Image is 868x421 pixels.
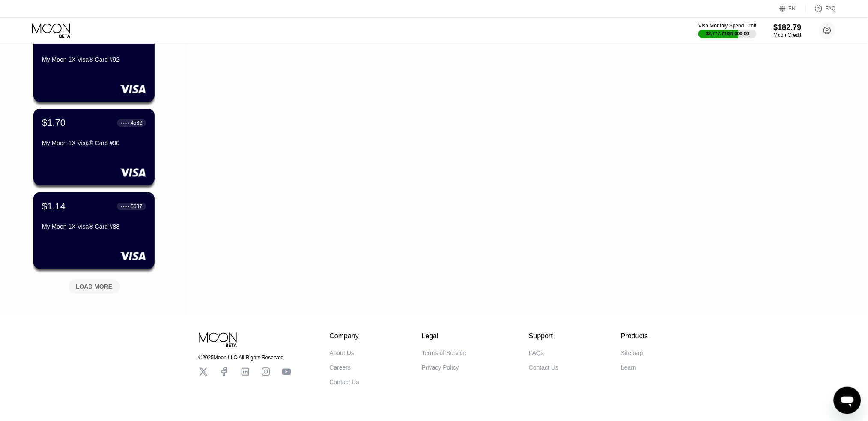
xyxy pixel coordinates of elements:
div: FAQs [529,349,544,356]
div: $2.00● ● ● ●7464My Moon 1X Visa® Card #92 [33,25,155,102]
div: $1.70 [42,117,66,128]
div: Support [529,332,558,340]
div: Contact Us [330,379,359,385]
div: $182.79Moon Credit [774,23,802,38]
div: My Moon 1X Visa® Card #88 [42,223,146,230]
div: Careers [330,364,351,371]
div: FAQ [826,6,836,12]
div: Contact Us [529,364,558,371]
div: © 2025 Moon LLC All Rights Reserved [199,355,291,361]
div: Privacy Policy [422,364,459,371]
div: $2,777.71 / $4,000.00 [706,31,749,36]
div: EN [780,4,806,13]
div: Learn [621,364,636,371]
div: ● ● ● ● [121,122,129,124]
div: 4532 [131,120,142,126]
div: Products [621,332,648,340]
div: Terms of Service [422,349,466,356]
div: Sitemap [621,349,643,356]
div: About Us [330,349,355,356]
div: 5637 [131,203,142,209]
div: My Moon 1X Visa® Card #90 [42,140,146,146]
div: My Moon 1X Visa® Card #92 [42,56,146,63]
div: Visa Monthly Spend Limit [698,23,756,29]
div: Moon Credit [774,32,802,38]
div: Company [330,332,359,340]
div: $182.79 [774,23,802,32]
iframe: Button to launch messaging window [834,387,861,414]
div: $1.70● ● ● ●4532My Moon 1X Visa® Card #90 [33,109,155,185]
div: ● ● ● ● [121,205,129,208]
div: EN [789,6,796,12]
div: LOAD MORE [76,283,113,290]
div: Legal [422,332,466,340]
div: LOAD MORE [62,276,126,294]
div: FAQ [806,4,836,13]
div: $1.14● ● ● ●5637My Moon 1X Visa® Card #88 [33,192,155,269]
div: $1.14 [42,201,66,212]
div: Visa Monthly Spend Limit$2,777.71/$4,000.00 [698,23,756,38]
